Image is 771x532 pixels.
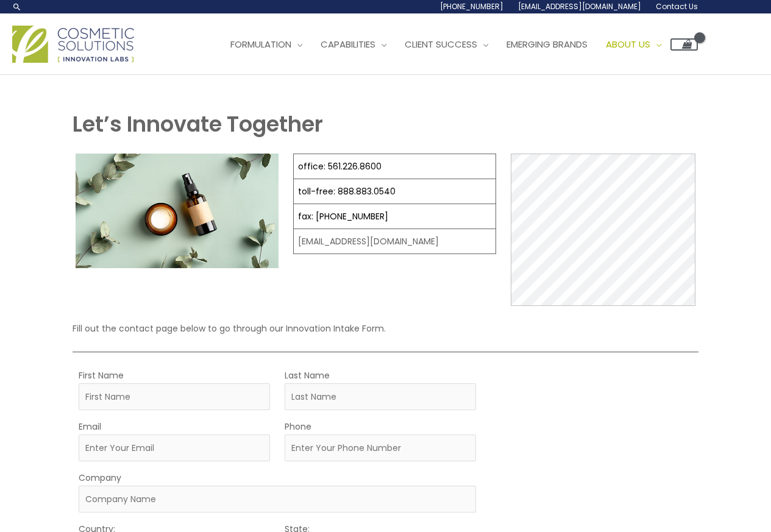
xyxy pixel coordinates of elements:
[298,160,382,172] a: office: 561.226.8600
[298,210,388,222] a: fax: [PHONE_NUMBER]
[79,383,270,410] input: First Name
[518,1,641,12] span: [EMAIL_ADDRESS][DOMAIN_NAME]
[285,367,330,383] label: Last Name
[12,2,22,12] a: Search icon link
[321,38,375,51] span: Capabilities
[76,154,279,268] img: Contact page image for private label skincare manufacturer Cosmetic solutions shows a skin care b...
[212,26,698,63] nav: Site Navigation
[285,383,476,410] input: Last Name
[73,321,698,336] p: Fill out the contact page below to go through our Innovation Intake Form.
[506,38,588,51] span: Emerging Brands
[79,434,270,461] input: Enter Your Email
[73,109,323,139] strong: Let’s Innovate Together
[294,229,496,254] td: [EMAIL_ADDRESS][DOMAIN_NAME]
[405,38,477,51] span: Client Success
[230,38,291,51] span: Formulation
[298,185,396,197] a: toll-free: 888.883.0540
[79,367,124,383] label: First Name
[285,434,476,461] input: Enter Your Phone Number
[670,38,698,51] a: View Shopping Cart, empty
[221,26,311,63] a: Formulation
[597,26,670,63] a: About Us
[440,1,503,12] span: [PHONE_NUMBER]
[285,419,311,434] label: Phone
[396,26,497,63] a: Client Success
[79,419,101,434] label: Email
[12,26,134,63] img: Cosmetic Solutions Logo
[79,470,121,486] label: Company
[79,486,476,512] input: Company Name
[656,1,698,12] span: Contact Us
[497,26,597,63] a: Emerging Brands
[311,26,396,63] a: Capabilities
[606,38,650,51] span: About Us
